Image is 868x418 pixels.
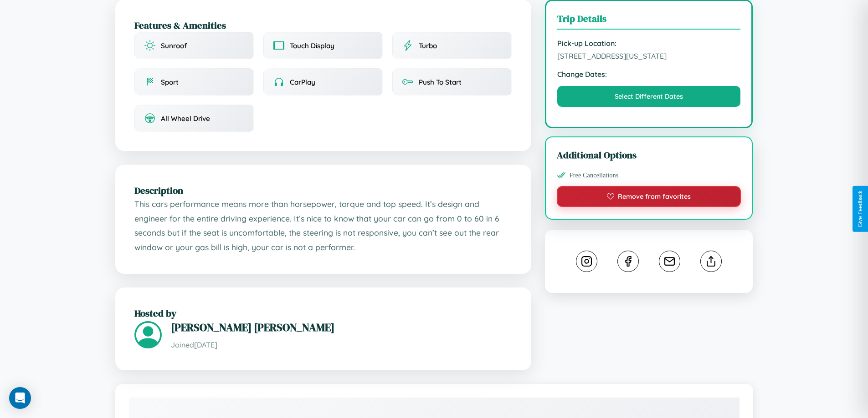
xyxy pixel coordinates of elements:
span: Free Cancellations [570,171,619,179]
span: Push To Start [419,78,462,86]
p: This cars performance means more than horsepower, torque and top speed. It’s design and engineer ... [134,197,512,255]
h2: Features & Amenities [134,19,512,32]
p: Joined [DATE] [171,338,512,352]
span: [STREET_ADDRESS][US_STATE] [557,51,741,60]
div: Give Feedback [857,191,863,227]
strong: Change Dates: [557,70,741,79]
h3: Additional Options [557,148,741,161]
h3: [PERSON_NAME] [PERSON_NAME] [171,320,512,335]
span: All Wheel Drive [161,114,210,123]
h2: Hosted by [134,307,512,320]
span: Touch Display [290,41,334,50]
div: Open Intercom Messenger [9,387,31,409]
button: Select Different Dates [557,86,741,107]
button: Remove from favorites [557,186,741,207]
span: CarPlay [290,78,315,86]
span: Sunroof [161,41,187,50]
strong: Pick-up Location: [557,39,741,48]
span: Sport [161,78,179,86]
h3: Trip Details [557,12,741,30]
h2: Description [134,184,512,197]
span: Turbo [419,41,437,50]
